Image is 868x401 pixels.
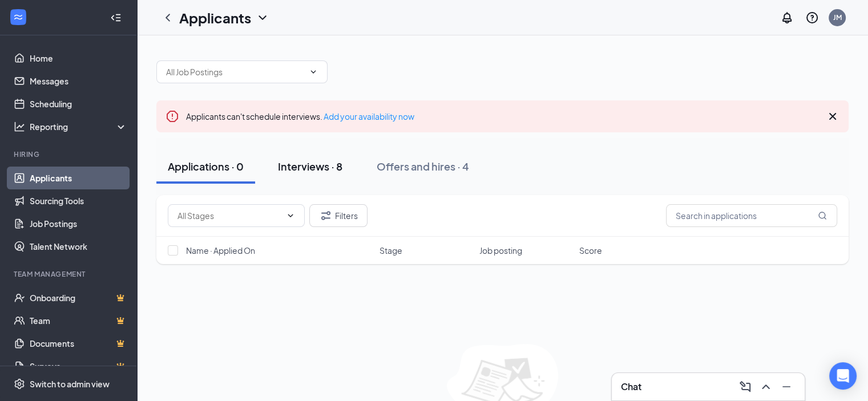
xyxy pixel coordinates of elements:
span: Name · Applied On [186,245,255,256]
span: Applicants can't schedule interviews. [186,111,414,121]
a: Home [30,47,127,70]
div: Applications · 0 [168,159,244,173]
a: Add your availability now [324,111,414,121]
svg: Collapse [110,12,122,23]
a: Talent Network [30,235,127,258]
a: SurveysCrown [30,355,127,378]
svg: Analysis [14,121,25,132]
div: JM [833,13,842,22]
button: ComposeMessage [736,378,754,396]
span: Stage [380,245,402,256]
input: All Job Postings [166,66,304,78]
svg: ComposeMessage [738,380,752,394]
svg: Minimize [780,380,793,394]
a: DocumentsCrown [30,332,127,355]
button: Filter Filters [309,204,368,227]
svg: Filter [319,209,333,222]
div: Switch to admin view [30,378,110,390]
svg: Cross [826,110,839,123]
svg: ChevronUp [759,380,773,394]
input: All Stages [177,209,281,222]
a: Sourcing Tools [30,189,127,212]
div: Offers and hires · 4 [377,159,469,173]
a: Scheduling [30,92,127,115]
div: Hiring [14,149,125,159]
div: Team Management [14,269,125,279]
h1: Applicants [179,8,251,27]
span: Job posting [479,245,522,256]
a: Job Postings [30,212,127,235]
svg: QuestionInfo [805,11,819,25]
span: Score [579,245,602,256]
a: OnboardingCrown [30,286,127,309]
svg: ChevronDown [309,67,318,76]
svg: Notifications [780,11,794,25]
svg: ChevronLeft [161,11,175,25]
input: Search in applications [666,204,837,227]
svg: WorkstreamLogo [13,11,24,23]
div: Open Intercom Messenger [829,362,857,390]
h3: Chat [621,380,641,393]
svg: Error [165,110,179,123]
svg: MagnifyingGlass [818,211,827,220]
svg: Settings [14,378,25,390]
svg: ChevronDown [256,11,269,25]
button: Minimize [777,378,796,396]
div: Reporting [30,121,128,132]
button: ChevronUp [757,378,775,396]
a: Applicants [30,167,127,189]
a: Messages [30,70,127,92]
a: TeamCrown [30,309,127,332]
div: Interviews · 8 [278,159,342,173]
svg: ChevronDown [286,211,295,220]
